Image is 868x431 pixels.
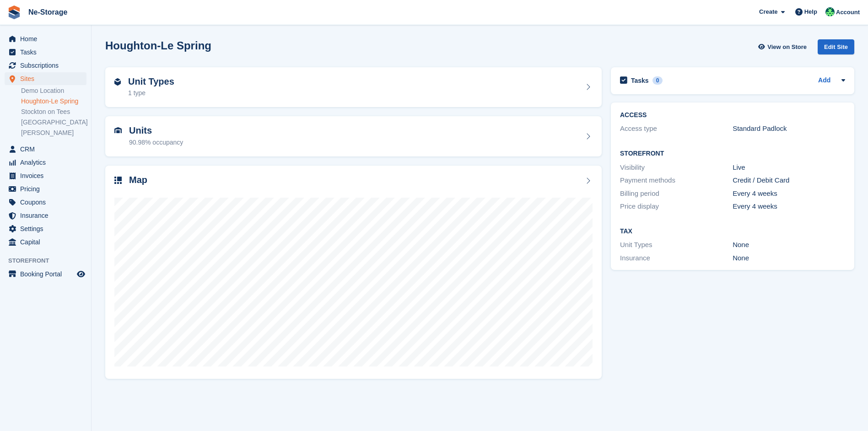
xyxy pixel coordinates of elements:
span: Create [759,7,777,16]
div: Credit / Debit Card [733,175,845,186]
span: Pricing [20,183,75,195]
span: Capital [20,236,75,248]
a: menu [5,209,86,222]
span: Settings [20,222,75,235]
a: Ne-Storage [25,5,71,20]
a: menu [5,196,86,209]
img: stora-icon-8386f47178a22dfd0bd8f6a31ec36ba5ce8667c1dd55bd0f319d3a0aa187defe.svg [7,5,21,19]
img: unit-type-icn-2b2737a686de81e16bb02015468b77c625bbabd49415b5ef34ead5e3b44a266d.svg [114,78,121,86]
a: View on Store [757,39,810,54]
span: Help [804,7,817,16]
span: Tasks [20,46,75,59]
span: Subscriptions [20,59,75,72]
a: Edit Site [818,39,854,58]
a: Add [818,75,830,86]
div: Visibility [620,162,733,173]
img: map-icn-33ee37083ee616e46c38cad1a60f524a97daa1e2b2c8c0bc3eb3415660979fc1.svg [114,177,122,184]
div: 90.98% occupancy [129,138,183,147]
div: Payment methods [620,175,733,186]
h2: Tax [620,228,845,235]
img: unit-icn-7be61d7bf1b0ce9d3e12c5938cc71ed9869f7b940bace4675aadf7bd6d80202e.svg [114,127,122,134]
div: Access type [620,124,733,134]
span: Account [836,8,860,17]
div: 1 type [128,88,174,98]
a: menu [5,72,86,85]
span: Insurance [20,209,75,222]
span: Invoices [20,169,75,182]
a: menu [5,169,86,182]
div: None [733,240,845,250]
span: View on Store [767,43,807,52]
div: Live [733,162,845,173]
div: Every 4 weeks [733,189,845,199]
a: Stockton on Tees [21,108,86,116]
a: Unit Types 1 type [105,67,602,108]
a: menu [5,222,86,235]
h2: Unit Types [128,76,174,87]
div: 0 [652,76,663,85]
span: Sites [20,72,75,85]
a: menu [5,156,86,169]
a: menu [5,268,86,280]
div: Billing period [620,189,733,199]
span: Coupons [20,196,75,209]
span: Analytics [20,156,75,169]
span: Booking Portal [20,268,75,280]
span: CRM [20,143,75,156]
a: [PERSON_NAME] [21,129,86,137]
h2: ACCESS [620,112,845,119]
a: Preview store [75,269,86,280]
h2: Map [129,175,147,185]
img: Jay Johal [825,7,835,16]
span: Storefront [8,256,91,265]
h2: Tasks [631,76,649,85]
a: Units 90.98% occupancy [105,116,602,156]
h2: Units [129,125,183,136]
a: Houghton-Le Spring [21,97,86,106]
a: menu [5,32,86,45]
div: Standard Padlock [733,124,845,134]
a: Map [105,166,602,379]
div: Insurance [620,253,733,264]
a: menu [5,59,86,72]
div: Edit Site [818,39,854,54]
a: menu [5,183,86,195]
a: Demo Location [21,86,86,95]
a: menu [5,236,86,248]
h2: Houghton-Le Spring [105,39,211,52]
span: Home [20,32,75,45]
a: [GEOGRAPHIC_DATA] [21,118,86,127]
a: menu [5,46,86,59]
div: Unit Types [620,240,733,250]
div: Every 4 weeks [733,201,845,212]
div: None [733,253,845,264]
h2: Storefront [620,150,845,157]
div: Price display [620,201,733,212]
a: menu [5,143,86,156]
